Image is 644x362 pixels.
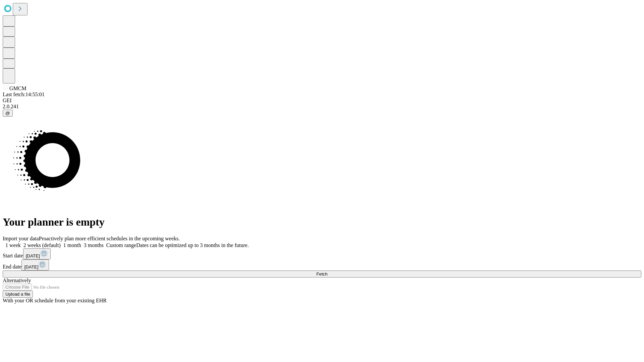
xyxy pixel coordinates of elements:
[23,248,51,259] button: [DATE]
[3,270,641,278] button: Fetch
[3,291,33,298] button: Upload a file
[3,110,13,117] button: @
[3,98,641,104] div: GEI
[26,253,40,258] span: [DATE]
[5,242,21,248] span: 1 week
[24,264,38,269] span: [DATE]
[84,242,104,248] span: 3 months
[39,236,180,241] span: Proactively plan more efficient schedules in the upcoming weeks.
[23,242,61,248] span: 2 weeks (default)
[136,242,249,248] span: Dates can be optimized up to 3 months in the future.
[3,216,641,228] h1: Your planner is empty
[5,111,10,116] span: @
[3,278,31,283] span: Alternatively
[3,236,39,241] span: Import your data
[63,242,81,248] span: 1 month
[3,248,641,259] div: Start date
[106,242,136,248] span: Custom range
[21,259,49,270] button: [DATE]
[9,85,26,91] span: GMCM
[3,92,45,97] span: Last fetch: 14:55:01
[3,259,641,270] div: End date
[316,271,327,277] span: Fetch
[3,298,107,303] span: With your OR schedule from your existing EHR
[3,104,641,110] div: 2.0.241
